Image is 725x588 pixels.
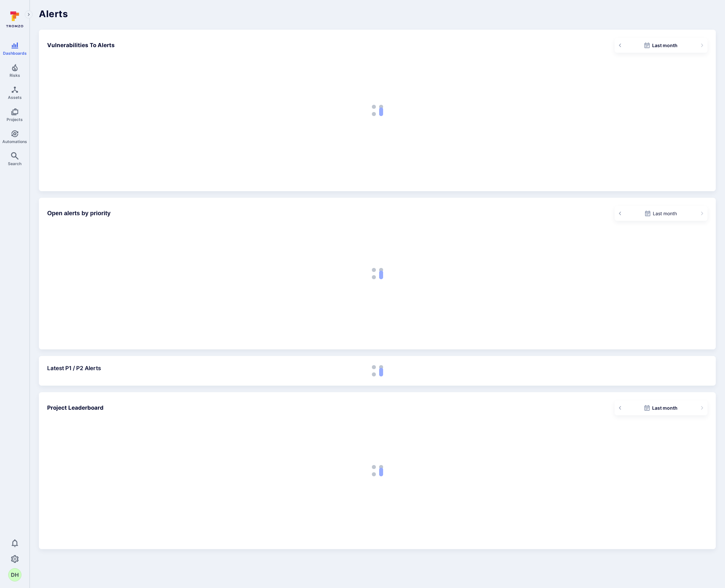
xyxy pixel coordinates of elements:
h3: Vulnerabilities To Alerts [47,41,115,50]
h4: Open alerts by priority [47,209,110,217]
div: Last month [626,404,696,411]
div: Latest P1 / P2 Alerts [47,364,708,373]
span: Projects [7,117,23,122]
span: Search [8,161,21,166]
h1: Alerts [39,9,716,18]
span: Dashboards [3,51,27,56]
div: Last month [626,210,696,217]
span: Automations [2,139,27,144]
h3: Project Leaderboard [47,404,104,412]
i: Expand navigation menu [26,12,31,17]
button: Expand navigation menu [25,11,33,18]
button: DH [8,568,21,581]
span: Assets [8,95,22,100]
span: Risks [10,73,20,78]
div: alert trends by priority [39,198,716,349]
div: Daniel Harvey [8,568,21,581]
div: Last month [626,42,696,49]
